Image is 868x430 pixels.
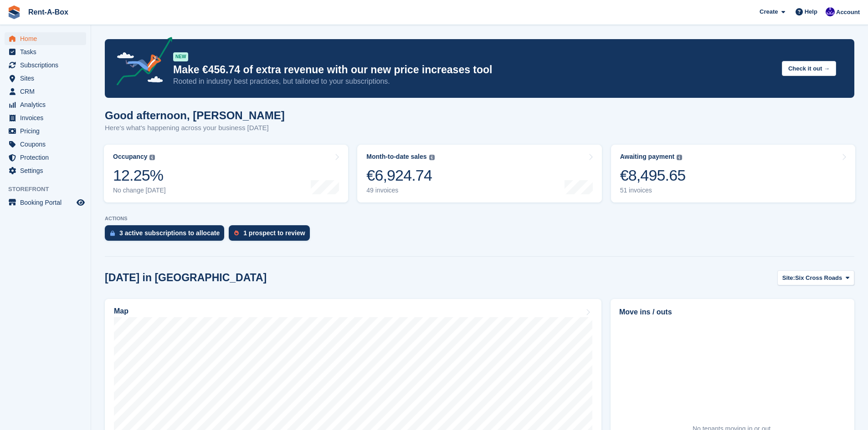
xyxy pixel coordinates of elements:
[782,61,836,76] button: Check it out →
[777,270,854,285] button: Site: Six Cross Roads
[113,187,166,194] div: No change [DATE]
[20,164,75,177] span: Settings
[366,166,434,185] div: €6,924.74
[105,109,285,121] h1: Good afternoon, [PERSON_NAME]
[7,5,21,19] img: stora-icon-8386f47178a22dfd0bd8f6a31ec36ba5ce8667c1dd55bd0f319d3a0aa187defe.svg
[110,230,115,236] img: active_subscription_to_allocate_icon-d502201f5373d7db506a760aba3b589e785aa758c864c3986d89f69b8ff3...
[20,32,75,45] span: Home
[173,63,775,76] p: Make €456.74 of extra revenue with our new price increases tool
[119,229,220,237] div: 3 active subscriptions to allocate
[5,138,86,151] a: menu
[20,125,75,137] span: Pricing
[760,7,778,16] span: Create
[173,76,775,86] p: Rooted in industry best practices, but tailored to your subscriptions.
[620,187,686,194] div: 51 invoices
[620,153,675,161] div: Awaiting payment
[105,272,267,284] h2: [DATE] in [GEOGRAPHIC_DATA]
[20,151,75,164] span: Protection
[805,7,817,16] span: Help
[109,37,173,89] img: price-adjustments-announcement-icon-8257ccfd72463d97f412b2fc003d46551f7dbcb40ab6d574587a9cd5c0d94...
[619,307,846,318] h2: Move ins / outs
[5,196,86,209] a: menu
[611,145,855,202] a: Awaiting payment €8,495.65 51 invoices
[20,72,75,85] span: Sites
[836,8,860,17] span: Account
[105,123,285,133] p: Here's what's happening across your business [DATE]
[5,111,86,124] a: menu
[20,98,75,111] span: Analytics
[826,7,835,16] img: Colin O Shea
[113,166,166,185] div: 12.25%
[366,153,426,161] div: Month-to-date sales
[5,85,86,98] a: menu
[20,85,75,98] span: CRM
[5,32,86,45] a: menu
[429,155,435,160] img: icon-info-grey-7440780725fd019a000dd9b08b2336e03edf1995a4989e88bcd33f0948082b44.svg
[25,5,72,20] a: Rent-A-Box
[366,187,434,194] div: 49 invoices
[173,52,188,61] div: NEW
[75,197,86,208] a: Preview store
[105,225,229,245] a: 3 active subscriptions to allocate
[677,155,682,160] img: icon-info-grey-7440780725fd019a000dd9b08b2336e03edf1995a4989e88bcd33f0948082b44.svg
[243,229,305,237] div: 1 prospect to review
[114,307,128,315] h2: Map
[149,155,155,160] img: icon-info-grey-7440780725fd019a000dd9b08b2336e03edf1995a4989e88bcd33f0948082b44.svg
[104,145,348,202] a: Occupancy 12.25% No change [DATE]
[5,72,86,85] a: menu
[5,98,86,111] a: menu
[5,125,86,137] a: menu
[357,145,601,202] a: Month-to-date sales €6,924.74 49 invoices
[20,46,75,58] span: Tasks
[5,59,86,71] a: menu
[782,273,795,283] span: Site:
[5,151,86,164] a: menu
[20,111,75,124] span: Invoices
[234,230,239,236] img: prospect-51fa495bee0391a8d652442698ab0144808aea92771e9ea1ae160a38d050c398.svg
[113,153,147,161] div: Occupancy
[20,196,75,209] span: Booking Portal
[5,46,86,58] a: menu
[105,216,854,222] p: ACTIONS
[8,185,91,194] span: Storefront
[795,273,842,283] span: Six Cross Roads
[229,225,314,245] a: 1 prospect to review
[620,166,686,185] div: €8,495.65
[20,138,75,151] span: Coupons
[20,59,75,71] span: Subscriptions
[5,164,86,177] a: menu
